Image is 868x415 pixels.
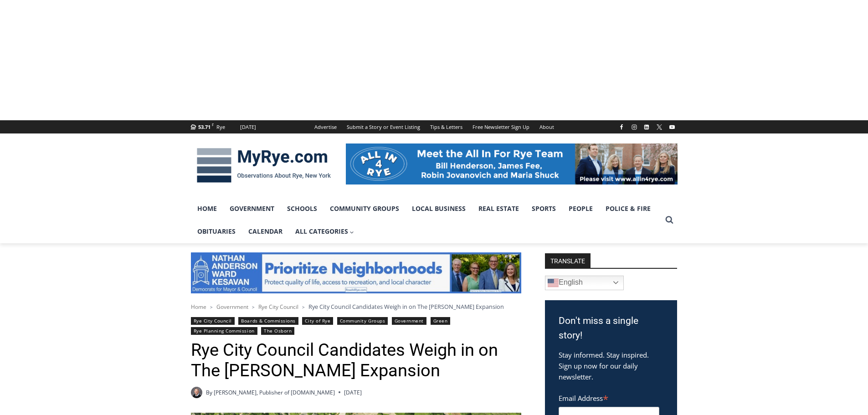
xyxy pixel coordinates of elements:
[559,314,663,343] h3: Don't miss a single story!
[223,197,281,220] a: Government
[545,253,591,268] strong: TRANSLATE
[406,197,472,220] a: Local Business
[534,120,559,133] a: About
[214,389,335,396] a: [PERSON_NAME], Publisher of [DOMAIN_NAME]
[206,388,212,397] span: By
[302,304,305,310] span: >
[309,120,559,133] nav: Secondary Navigation
[289,220,361,243] a: All Categories
[667,122,678,133] a: YouTube
[308,302,504,311] span: Rye City Council Candidates Weigh in on The [PERSON_NAME] Expansion
[191,303,206,311] a: Home
[641,122,652,133] a: Linkedin
[654,122,665,133] a: X
[525,197,562,220] a: Sports
[191,317,235,325] a: Rye City Council
[545,276,624,290] a: English
[392,317,426,325] a: Government
[599,197,657,220] a: Police & Fire
[240,123,256,131] div: [DATE]
[191,340,521,381] h1: Rye City Council Candidates Weigh in on The [PERSON_NAME] Expansion
[324,197,406,220] a: Community Groups
[252,304,255,310] span: >
[258,303,298,311] a: Rye City Council
[212,122,214,127] span: F
[281,197,324,220] a: Schools
[661,212,678,228] button: View Search Form
[242,220,289,243] a: Calendar
[210,304,213,310] span: >
[302,317,333,325] a: City of Rye
[191,197,223,220] a: Home
[238,317,298,325] a: Boards & Commissions
[562,197,599,220] a: People
[425,120,467,133] a: Tips & Letters
[309,120,342,133] a: Advertise
[559,349,663,382] p: Stay informed. Stay inspired. Sign up now for our daily newsletter.
[191,387,202,398] a: Author image
[472,197,525,220] a: Real Estate
[344,388,362,397] time: [DATE]
[559,389,659,405] label: Email Address
[346,143,678,184] img: All in for Rye
[191,327,257,335] a: Rye Planning Commission
[629,122,640,133] a: Instagram
[216,123,225,131] div: Rye
[191,197,661,243] nav: Primary Navigation
[342,120,425,133] a: Submit a Story or Event Listing
[548,277,559,288] img: en
[431,317,451,325] a: Green
[191,220,242,243] a: Obituaries
[191,142,337,189] img: MyRye.com
[616,122,627,133] a: Facebook
[261,327,294,335] a: The Osborn
[198,123,211,130] span: 53.71
[191,302,521,311] nav: Breadcrumbs
[467,120,534,133] a: Free Newsletter Sign Up
[216,303,248,311] a: Government
[295,226,354,236] span: All Categories
[337,317,388,325] a: Community Groups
